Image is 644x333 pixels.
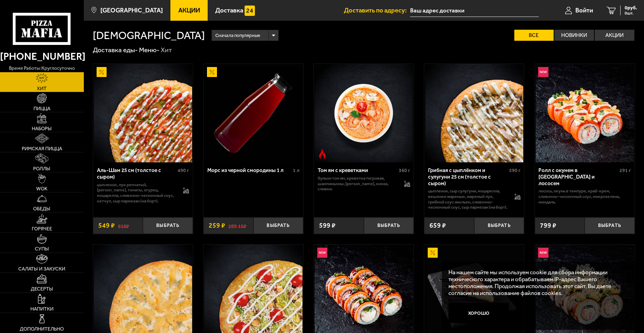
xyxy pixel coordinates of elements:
span: Супы [35,246,49,251]
p: цыпленок, лук репчатый, [PERSON_NAME], томаты, огурец, моцарелла, сливочно-чесночный соус, кетчуп... [97,182,176,203]
img: Том ям с креветками [315,64,413,162]
span: Пицца [33,106,50,111]
span: Доставить по адресу: [344,7,410,14]
div: Грибная с цыплёнком и сулугуни 25 см (толстое с сыром) [428,167,507,187]
img: Новинка [317,248,327,258]
span: Дополнительно [20,326,64,331]
span: Обеды [33,206,50,211]
div: Морс из черной смородины 1 л [207,167,291,174]
s: 618 ₽ [118,222,129,229]
img: Морс из черной смородины 1 л [204,64,303,162]
span: 0 шт. [625,11,637,15]
img: Новинка [538,248,548,258]
span: [GEOGRAPHIC_DATA] [100,7,163,14]
span: 1 л [293,168,299,173]
span: Наборы [32,126,52,131]
span: Горячее [32,226,52,231]
p: цыпленок, сыр сулугуни, моцарелла, вешенки жареные, жареный лук, грибной соус Жюльен, сливочно-че... [428,188,507,210]
div: Ролл с окунем в [GEOGRAPHIC_DATA] и лососем [538,167,618,187]
span: WOK [36,186,48,191]
a: АкционныйМорс из черной смородины 1 л [204,64,303,162]
span: 590 г [509,168,521,173]
span: Акции [178,7,200,14]
div: Том ям с креветками [318,167,397,174]
img: Акционный [428,248,438,258]
a: Грибная с цыплёнком и сулугуни 25 см (толстое с сыром) [424,64,524,162]
button: Выбрать [143,217,193,234]
button: Выбрать [364,217,414,234]
span: 0 руб. [625,6,637,10]
span: 490 г [178,168,189,173]
span: 259 ₽ [209,222,225,229]
span: Напитки [30,306,53,311]
img: Акционный [97,67,107,77]
div: Аль-Шам 25 см (толстое с сыром) [97,167,176,180]
div: Хит [161,46,172,54]
h1: [DEMOGRAPHIC_DATA] [93,30,205,41]
img: Острое блюдо [317,149,327,159]
span: 291 г [620,168,631,173]
a: Доставка еды- [93,46,138,54]
img: Ролл с окунем в темпуре и лососем [536,64,634,162]
button: Хорошо [448,303,509,323]
span: Десерты [31,286,53,291]
span: Римская пицца [22,146,62,151]
span: 360 г [399,168,410,173]
label: Все [514,30,554,41]
img: Аль-Шам 25 см (толстое с сыром) [94,64,192,162]
span: Сначала популярные [215,29,260,42]
s: 289.15 ₽ [228,222,246,229]
button: Выбрать [474,217,524,234]
span: Войти [575,7,593,14]
p: лосось, окунь в темпуре, краб-крем, сливочно-чесночный соус, микрозелень, миндаль. [538,188,631,204]
img: Акционный [207,67,217,77]
p: На нашем сайте мы используем cookie для сбора информации технического характера и обрабатываем IP... [448,269,624,297]
span: Салаты и закуски [18,266,65,271]
span: Роллы [33,166,50,171]
span: Хит [37,86,47,91]
a: Меню- [139,46,160,54]
label: Акции [595,30,634,41]
a: АкционныйАль-Шам 25 см (толстое с сыром) [93,64,193,162]
button: Выбрать [585,217,635,234]
a: НовинкаРолл с окунем в темпуре и лососем [535,64,635,162]
img: 15daf4d41897b9f0e9f617042186c801.svg [245,6,255,16]
span: 549 ₽ [98,222,115,229]
span: 799 ₽ [540,222,556,229]
span: 659 ₽ [429,222,446,229]
input: Ваш адрес доставки [410,4,539,17]
span: 599 ₽ [319,222,336,229]
img: Новинка [538,67,548,77]
a: Острое блюдоТом ям с креветками [314,64,414,162]
img: Грибная с цыплёнком и сулугуни 25 см (толстое с сыром) [425,64,524,162]
label: Новинки [554,30,594,41]
button: Выбрать [254,217,304,234]
p: бульон том ям, креветка тигровая, шампиньоны, [PERSON_NAME], кинза, сливки. [318,175,397,192]
span: Доставка [215,7,243,14]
